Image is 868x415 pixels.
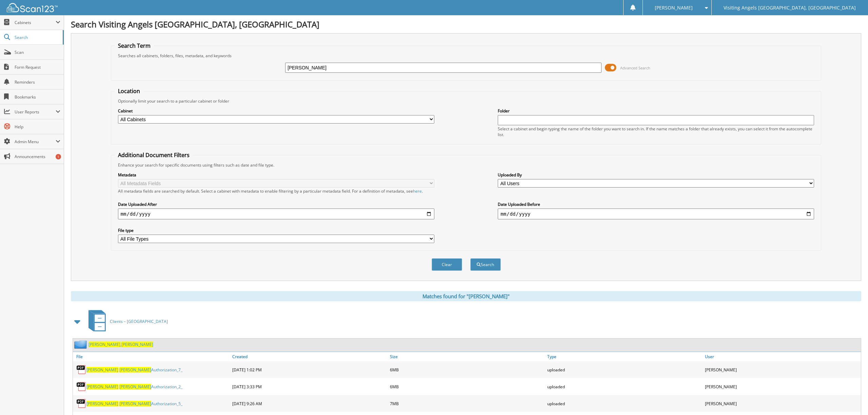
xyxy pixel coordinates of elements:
[118,108,434,114] label: Cabinet
[110,319,168,324] span: Clients – [GEOGRAPHIC_DATA]
[88,342,120,347] span: [PERSON_NAME]
[76,398,86,409] img: PDF.png
[655,6,693,10] span: [PERSON_NAME]
[86,384,118,390] span: [PERSON_NAME]
[86,367,118,373] span: [PERSON_NAME]
[118,201,434,207] label: Date Uploaded After
[231,380,388,393] div: [DATE] 3:33 PM
[73,352,231,361] a: File
[7,3,58,12] img: scan123-logo-white.svg
[388,397,546,410] div: 7MB
[76,381,86,392] img: PDF.png
[546,397,703,410] div: uploaded
[74,340,88,349] img: folder2.png
[546,380,703,393] div: uploaded
[115,151,193,159] legend: Additional Document Filters
[703,363,861,376] div: [PERSON_NAME]
[231,397,388,410] div: [DATE] 9:26 AM
[115,42,154,49] legend: Search Term
[115,162,818,168] div: Enhance your search for specific documents using filters such as date and file type.
[15,109,56,115] span: User Reports
[388,363,546,376] div: 6MB
[724,6,856,10] span: Visiting Angels [GEOGRAPHIC_DATA], [GEOGRAPHIC_DATA]
[498,201,814,207] label: Date Uploaded Before
[388,352,546,361] a: Size
[15,64,60,70] span: Form Request
[388,380,546,393] div: 6MB
[119,367,151,373] span: [PERSON_NAME]
[620,65,650,70] span: Advanced Search
[86,401,118,407] span: [PERSON_NAME]
[432,258,462,271] button: Clear
[498,172,814,178] label: Uploaded By
[15,20,56,25] span: Cabinets
[76,365,86,375] img: PDF.png
[86,384,182,390] a: [PERSON_NAME] [PERSON_NAME]Authorization_2_
[118,172,434,178] label: Metadata
[118,188,434,194] div: All metadata fields are searched by default. Select a cabinet with metadata to enable filtering b...
[71,291,861,301] div: Matches found for "[PERSON_NAME]"
[15,154,60,159] span: Announcements
[546,363,703,376] div: uploaded
[15,94,60,100] span: Bookmarks
[121,342,153,347] span: [PERSON_NAME]
[498,126,814,137] div: Select a cabinet and begin typing the name of the folder you want to search in. If the name match...
[498,108,814,114] label: Folder
[115,53,818,59] div: Searches all cabinets, folders, files, metadata, and keywords
[86,367,182,373] a: [PERSON_NAME] [PERSON_NAME]Authorization_7_
[703,352,861,361] a: User
[15,49,60,55] span: Scan
[703,397,861,410] div: [PERSON_NAME]
[56,154,61,159] div: 1
[546,352,703,361] a: Type
[118,209,434,219] input: start
[115,87,143,95] legend: Location
[231,352,388,361] a: Created
[15,35,59,40] span: Search
[15,139,56,145] span: Admin Menu
[86,401,182,407] a: [PERSON_NAME] [PERSON_NAME]Authorization_5_
[703,380,861,393] div: [PERSON_NAME]
[15,124,60,130] span: Help
[231,363,388,376] div: [DATE] 1:02 PM
[115,98,818,104] div: Optionally limit your search to a particular cabinet or folder
[118,227,434,233] label: File type
[15,79,60,85] span: Reminders
[119,401,151,407] span: [PERSON_NAME]
[71,19,861,30] h1: Search Visiting Angels [GEOGRAPHIC_DATA], [GEOGRAPHIC_DATA]
[84,308,168,335] a: Clients – [GEOGRAPHIC_DATA]
[498,209,814,219] input: end
[413,188,422,194] a: here
[119,384,151,390] span: [PERSON_NAME]
[470,258,501,271] button: Search
[88,342,153,347] a: [PERSON_NAME],[PERSON_NAME]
